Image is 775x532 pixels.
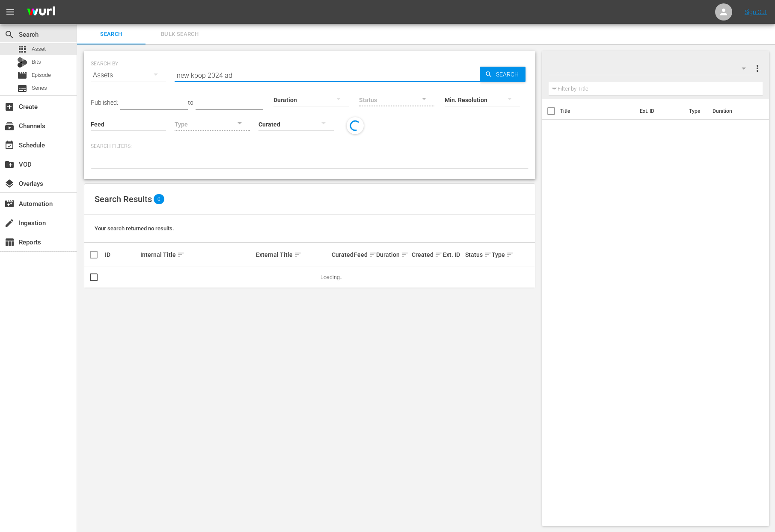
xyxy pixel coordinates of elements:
[401,251,409,259] span: sort
[4,29,15,40] span: Search
[21,2,62,22] img: ans4CAIJ8jUAAAAAAAAAAAAAAAAAAAAAAAAgQb4GAAAAAAAAAAAAAAAAAAAAAAAAJMjXAAAAAAAAAAAAAAAAAAAAAAAAgAT5G...
[684,99,707,123] th: Type
[17,57,27,68] div: Bits
[4,218,15,228] span: Ingestion
[752,63,763,73] span: more_vert
[635,99,684,123] th: Ext. ID
[32,71,51,79] span: Episode
[294,251,302,259] span: sort
[140,250,253,260] div: Internal Title
[745,9,767,15] a: Sign Out
[5,7,15,17] span: menu
[17,83,27,94] span: Series
[95,225,174,232] span: Your search returned no results.
[91,63,166,87] div: Assets
[332,251,351,258] div: Curated
[32,84,47,92] span: Series
[443,251,463,258] div: Ext. ID
[707,99,759,123] th: Duration
[493,67,526,82] span: Search
[484,251,492,259] span: sort
[151,29,209,39] span: Bulk Search
[91,99,118,106] span: Published:
[435,251,442,259] span: sort
[369,251,377,259] span: sort
[560,99,635,123] th: Title
[480,67,526,82] button: Search
[17,44,27,54] span: Asset
[17,70,27,80] span: Episode
[256,250,329,260] div: External Title
[752,58,763,79] button: more_vert
[4,102,15,112] span: Create
[188,99,193,106] span: to
[4,121,15,131] span: Channels
[465,250,489,260] div: Status
[492,250,507,260] div: Type
[4,179,15,189] span: Overlays
[105,251,138,258] div: ID
[177,251,185,259] span: sort
[32,45,46,53] span: Asset
[91,143,529,150] p: Search Filters:
[376,250,409,260] div: Duration
[154,194,164,204] span: 0
[321,274,344,280] span: Loading...
[4,237,15,247] span: Reports
[506,251,514,259] span: sort
[95,194,152,204] span: Search Results
[4,199,15,209] span: Automation
[354,250,374,260] div: Feed
[4,159,15,170] span: VOD
[412,250,440,260] div: Created
[4,140,15,150] span: Schedule
[32,58,41,66] span: Bits
[82,29,140,39] span: Search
